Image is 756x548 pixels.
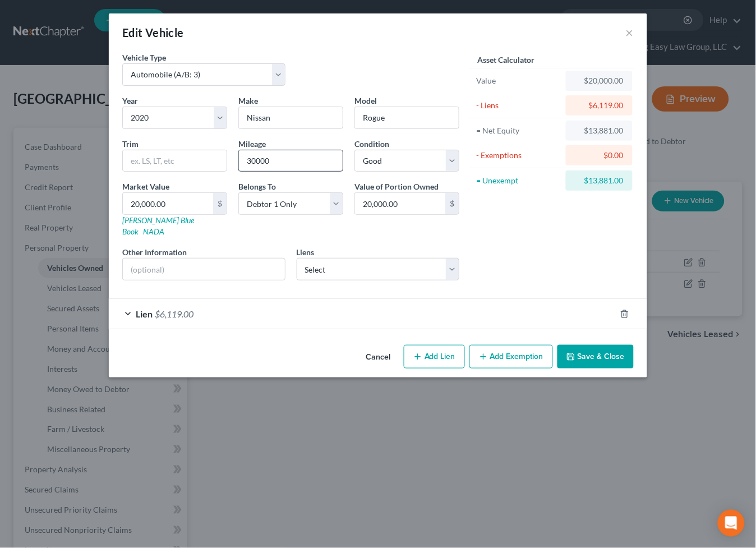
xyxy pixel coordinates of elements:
div: $0.00 [575,150,624,161]
label: Vehicle Type [122,52,166,63]
div: - Exemptions [476,150,561,161]
span: $6,119.00 [155,308,193,319]
div: $ [213,193,227,214]
button: Save & Close [557,345,634,369]
label: Other Information [122,246,187,258]
label: Model [354,95,377,107]
div: Open Intercom Messenger [718,510,745,537]
button: Add Lien [404,345,465,369]
label: Liens [297,246,315,258]
span: Make [238,96,258,105]
input: ex. Nissan [239,107,343,128]
span: Lien [136,308,153,319]
label: Market Value [122,181,169,192]
label: Year [122,95,138,107]
a: NADA [143,227,164,236]
input: -- [239,150,343,172]
div: Value [476,75,561,86]
input: 0.00 [123,193,213,214]
label: Trim [122,138,139,150]
input: ex. Altima [355,107,459,128]
div: Edit Vehicle [122,25,184,40]
label: Condition [354,138,389,150]
label: Asset Calculator [477,54,534,66]
a: [PERSON_NAME] Blue Book [122,215,194,236]
button: Cancel [357,346,399,369]
span: Belongs To [238,182,276,191]
div: = Net Equity [476,125,561,136]
div: - Liens [476,100,561,111]
label: Value of Portion Owned [354,181,439,192]
input: ex. LS, LT, etc [123,150,227,172]
input: (optional) [123,259,285,280]
div: $13,881.00 [575,125,624,136]
label: Mileage [238,138,266,150]
div: $6,119.00 [575,100,624,111]
button: × [626,26,634,39]
div: = Unexempt [476,175,561,186]
input: 0.00 [355,193,445,214]
div: $13,881.00 [575,175,624,186]
div: $ [445,193,459,214]
button: Add Exemption [469,345,553,369]
div: $20,000.00 [575,75,624,86]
